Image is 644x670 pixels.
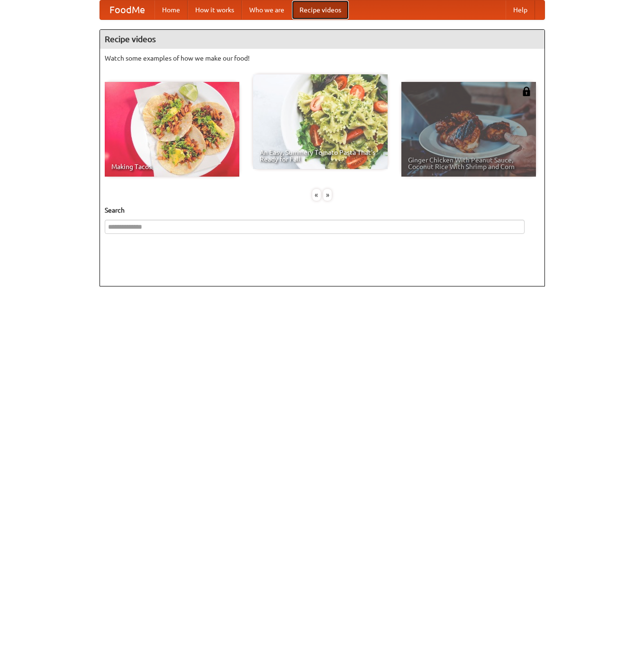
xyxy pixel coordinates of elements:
div: » [323,189,332,201]
h4: Recipe videos [100,30,544,49]
a: Home [154,0,188,19]
span: An Easy, Summery Tomato Pasta That's Ready for Fall [260,149,381,162]
h5: Search [105,205,540,215]
div: « [312,189,321,201]
a: How it works [188,0,242,19]
a: Recipe videos [292,0,349,19]
a: Who we are [242,0,292,19]
p: Watch some examples of how we make our food! [105,54,540,63]
a: Making Tacos [105,82,239,177]
a: An Easy, Summery Tomato Pasta That's Ready for Fall [253,74,388,169]
span: Making Tacos [111,163,233,170]
a: FoodMe [100,0,154,19]
img: 483408.png [522,87,531,96]
a: Help [506,0,535,19]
